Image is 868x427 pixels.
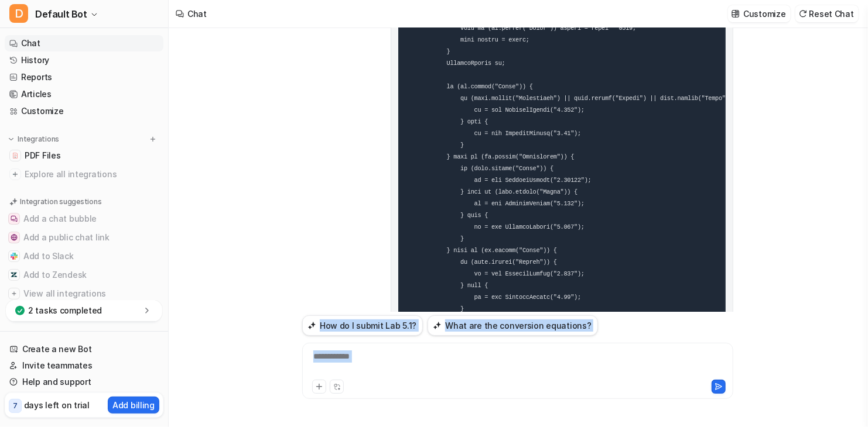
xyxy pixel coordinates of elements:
[302,315,423,336] button: How do I submit Lab 5.1?
[9,4,28,23] span: D
[11,234,18,241] img: Add a public chat link
[5,133,63,145] button: Integrations
[5,247,163,266] button: Add to SlackAdd to Slack
[11,271,18,278] img: Add to Zendesk
[112,399,155,411] p: Add billing
[35,6,87,22] span: Default Bot
[20,197,101,207] p: Integration suggestions
[5,341,163,357] a: Create a new Bot
[795,5,859,22] button: Reset Chat
[5,209,163,228] button: Add a chat bubbleAdd a chat bubble
[5,284,163,303] button: View all integrationsView all integrations
[18,135,59,144] p: Integrations
[5,266,163,284] button: Add to ZendeskAdd to Zendesk
[12,152,19,159] img: PDF Files
[5,52,163,68] a: History
[5,147,163,164] a: PDF FilesPDF Files
[5,166,163,182] a: Explore all integrations
[732,9,740,18] img: customize
[7,135,15,143] img: expand menu
[728,5,790,22] button: Customize
[743,8,785,20] p: Customize
[428,315,597,336] button: What are the conversion equations?
[13,401,18,411] p: 7
[799,9,807,18] img: reset
[5,35,163,51] a: Chat
[11,215,18,222] img: Add a chat bubble
[5,86,163,102] a: Articles
[25,150,60,161] span: PDF Files
[187,8,207,20] div: Chat
[9,168,21,180] img: explore all integrations
[11,290,18,297] img: View all integrations
[108,397,159,414] button: Add billing
[11,253,18,260] img: Add to Slack
[5,357,163,374] a: Invite teammates
[5,374,163,390] a: Help and support
[28,305,102,316] p: 2 tasks completed
[5,228,163,247] button: Add a public chat linkAdd a public chat link
[5,103,163,119] a: Customize
[25,165,159,184] span: Explore all integrations
[5,69,163,85] a: Reports
[149,135,157,143] img: menu_add.svg
[24,399,90,411] p: days left on trial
